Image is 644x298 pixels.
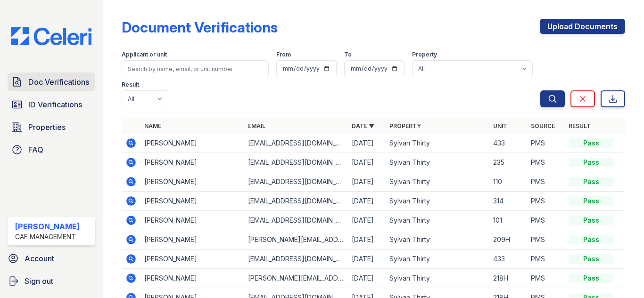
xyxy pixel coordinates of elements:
td: [EMAIL_ADDRESS][DOMAIN_NAME] [244,211,348,230]
td: [PERSON_NAME][EMAIL_ADDRESS][PERSON_NAME][DOMAIN_NAME] [244,269,348,288]
td: Sylvan Thirty [386,172,489,192]
div: Pass [569,177,614,186]
div: Pass [569,235,614,244]
a: Upload Documents [540,19,625,34]
td: 235 [489,153,527,172]
a: Property [389,122,421,129]
td: [PERSON_NAME] [140,134,244,153]
a: Account [4,249,99,268]
td: PMS [527,153,565,172]
td: 110 [489,172,527,192]
td: Sylvan Thirty [386,211,489,230]
div: Pass [569,216,614,225]
div: CAF Management [15,232,80,242]
label: Result [122,81,139,89]
td: 433 [489,250,527,269]
img: CE_Logo_Blue-a8612792a0a2168367f1c8372b55b34899dd931a85d93a1a3d3e32e68fde9ad4.png [4,27,99,45]
td: PMS [527,269,565,288]
td: [DATE] [348,153,386,172]
td: [DATE] [348,172,386,192]
a: Properties [8,118,95,137]
td: 314 [489,192,527,211]
div: Pass [569,254,614,264]
a: FAQ [8,140,95,159]
a: ID Verifications [8,95,95,114]
td: [EMAIL_ADDRESS][DOMAIN_NAME] [244,192,348,211]
span: ID Verifications [28,99,82,110]
td: [PERSON_NAME] [140,250,244,269]
td: PMS [527,211,565,230]
a: Source [531,122,555,129]
td: 101 [489,211,527,230]
td: [PERSON_NAME] [140,230,244,250]
div: Pass [569,274,614,283]
td: PMS [527,134,565,153]
td: [DATE] [348,211,386,230]
div: [PERSON_NAME] [15,221,80,232]
label: From [276,51,291,58]
a: Email [248,122,265,129]
a: Doc Verifications [8,72,95,91]
div: Document Verifications [122,19,278,36]
td: [DATE] [348,192,386,211]
td: [EMAIL_ADDRESS][DOMAIN_NAME] [244,250,348,269]
span: Sign out [25,275,53,287]
div: Pass [569,196,614,206]
td: [EMAIL_ADDRESS][DOMAIN_NAME] [244,134,348,153]
label: Property [412,51,437,58]
td: Sylvan Thirty [386,134,489,153]
td: [DATE] [348,250,386,269]
td: Sylvan Thirty [386,250,489,269]
span: Properties [28,121,66,133]
td: Sylvan Thirty [386,153,489,172]
span: Account [25,253,54,264]
td: PMS [527,250,565,269]
td: Sylvan Thirty [386,230,489,250]
td: [PERSON_NAME] [140,269,244,288]
div: Pass [569,138,614,148]
a: Result [569,122,591,129]
div: Pass [569,158,614,167]
td: [DATE] [348,230,386,250]
span: FAQ [28,144,43,155]
input: Search by name, email, or unit number [122,60,269,77]
td: Sylvan Thirty [386,269,489,288]
td: [PERSON_NAME][EMAIL_ADDRESS][DOMAIN_NAME] [244,230,348,250]
td: 218H [489,269,527,288]
label: Applicant or unit [122,51,167,58]
span: Doc Verifications [28,76,89,88]
td: [DATE] [348,134,386,153]
td: PMS [527,192,565,211]
td: [EMAIL_ADDRESS][DOMAIN_NAME] [244,153,348,172]
a: Sign out [4,272,99,290]
a: Date ▼ [352,122,374,129]
td: Sylvan Thirty [386,192,489,211]
td: [EMAIL_ADDRESS][DOMAIN_NAME] [244,172,348,192]
td: 433 [489,134,527,153]
td: [DATE] [348,269,386,288]
label: To [344,51,352,58]
td: [PERSON_NAME] [140,172,244,192]
td: [PERSON_NAME] [140,211,244,230]
td: 209H [489,230,527,250]
td: [PERSON_NAME] [140,153,244,172]
td: PMS [527,230,565,250]
a: Name [144,122,161,129]
td: [PERSON_NAME] [140,192,244,211]
a: Unit [493,122,507,129]
td: PMS [527,172,565,192]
